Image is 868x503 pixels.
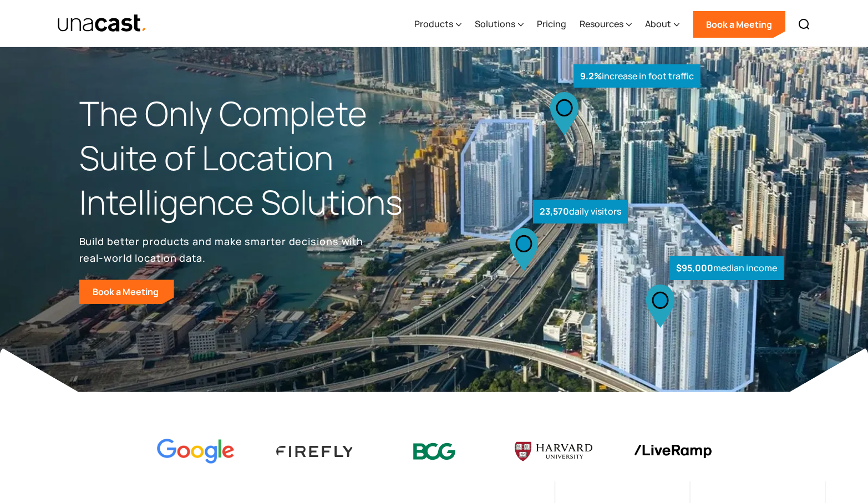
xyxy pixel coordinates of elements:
[515,438,592,465] img: Harvard U logo
[157,439,235,465] img: Google logo Color
[669,256,784,280] div: median income
[57,14,148,33] a: home
[57,14,148,33] img: Unacast text logo
[79,92,434,224] h1: The Only Complete Suite of Location Intelligence Solutions
[414,17,453,31] div: Products
[645,2,679,47] div: About
[537,2,566,47] a: Pricing
[276,446,354,456] img: Firefly Advertising logo
[79,280,174,304] a: Book a Meeting
[676,262,713,274] strong: $95,000
[573,64,701,88] div: increase in foot traffic
[798,18,811,31] img: Search icon
[645,17,671,31] div: About
[475,17,515,31] div: Solutions
[79,233,368,266] p: Build better products and make smarter decisions with real-world location data.
[634,445,712,459] img: liveramp logo
[540,205,569,217] strong: 23,570
[580,17,623,31] div: Resources
[693,11,785,38] a: Book a Meeting
[580,70,602,82] strong: 9.2%
[580,2,632,47] div: Resources
[414,2,461,47] div: Products
[475,2,524,47] div: Solutions
[395,436,473,468] img: BCG logo
[533,200,628,223] div: daily visitors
